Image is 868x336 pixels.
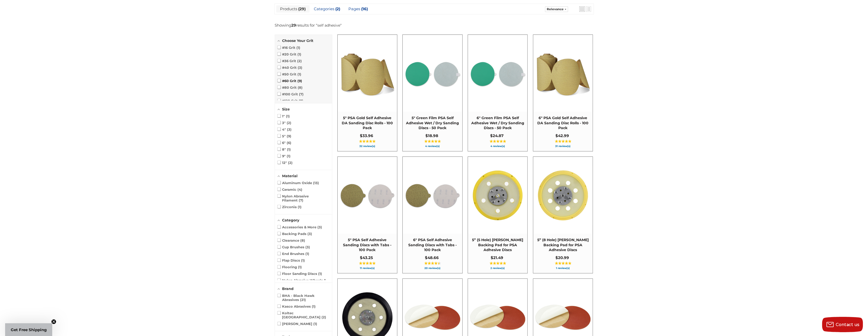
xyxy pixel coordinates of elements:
span: 7 [299,92,303,96]
span: 6" [277,141,291,145]
span: 3 [287,127,291,131]
span: 3 [307,232,312,236]
span: Clearance [277,238,305,242]
span: #60 Grit [277,79,302,83]
span: 7 [298,99,303,103]
span: 8" [277,147,291,151]
span: #100 Grit [277,92,304,96]
a: 5" PSA Gold Self Adhesive DA Sanding Disc Rolls - 100 Pack [338,35,397,151]
span: Choose Your Grit [282,38,313,43]
span: 6" PSA Gold Self Adhesive DA Sanding Disc Rolls - 100 Pack [536,116,590,131]
span: 9 [297,79,302,83]
span: 2 [286,121,291,125]
span: 1 [298,265,302,269]
span: 5” (8 Hole) [PERSON_NAME] Backing Pad for PSA Adhesive Discs [536,238,590,253]
span: $43.25 [360,255,373,260]
span: $42.99 [555,133,569,138]
span: 2 [297,59,302,63]
span: 16 [360,6,368,11]
span: 3 [317,225,322,229]
span: Nylon Abrasive Wheels & Brushes [277,278,329,286]
span: 29 [297,6,306,11]
img: 6 inch psa sanding disc [403,166,462,225]
span: $18.98 [425,133,438,138]
span: 4 review(s) [405,145,459,148]
span: $21.49 [491,255,503,260]
span: 5" Green Film PSA Self Adhesive Wet / Dry Sanding Discs - 50 Pack [405,116,459,131]
span: #20 Grit [277,52,301,56]
span: 2 [321,315,326,319]
span: Ceramic [277,187,302,192]
span: 1 [286,114,290,118]
a: View list mode [586,6,591,12]
a: View Products Tab [276,5,309,13]
span: 1 [286,154,290,158]
span: #36 Grit [277,59,302,63]
span: 6" PSA Self Adhesive Sanding Discs with Tabs - 100 Pack [405,238,459,253]
a: View Pages Tab [345,5,372,13]
span: ★★★★★ [489,261,506,265]
span: Get Free Shipping [11,327,47,332]
span: Koltec [GEOGRAPHIC_DATA] [277,311,329,319]
span: 6 [286,141,291,145]
img: 5” (5 Hole) DA Sander Backing Pad for PSA Adhesive Discs [468,166,527,225]
span: Accessories & More [277,225,322,229]
a: 5" Green Film PSA Self Adhesive Wet / Dry Sanding Discs - 50 Pack [403,35,462,151]
span: 3" [277,121,291,125]
span: ★★★★★ [424,261,441,265]
span: $48.66 [425,255,438,260]
button: Close teaser [51,319,56,324]
span: ★★★★★ [489,139,506,143]
span: Material [282,174,297,178]
span: ★★★★★ [359,261,376,265]
span: Cup Brushes [277,245,310,249]
b: 29 [291,23,296,28]
span: 1 review(s) [536,267,590,270]
span: 1 [296,46,300,50]
a: 6" PSA Self Adhesive Sanding Discs with Tabs - 100 Pack [403,157,462,273]
span: [PERSON_NAME] [277,322,317,326]
div: Get Free ShippingClose teaser [5,323,52,336]
span: 1 [305,252,309,256]
span: Backing Pads [277,232,312,236]
span: 9 [286,134,291,138]
span: 8 [300,238,305,242]
img: 5-inch 80-grit durable green film PSA disc for grinding and paint removal on coated surfaces [403,44,462,103]
span: 2 review(s) [470,267,525,270]
span: 3 [297,65,302,70]
span: End Brushes [277,252,309,256]
span: #40 Grit [277,65,302,70]
a: 5” (8 Hole) DA Sander Backing Pad for PSA Adhesive Discs [533,157,593,273]
span: 1 [318,272,322,276]
a: self adhesive [317,23,340,28]
span: 1 [313,322,317,326]
span: 21 [300,298,306,302]
span: 1 [297,72,301,76]
span: 1 [301,258,305,262]
span: 9" [277,154,291,158]
span: 1 [287,147,291,151]
span: #120 Grit [277,99,303,103]
span: Flooring [277,265,302,269]
a: Sort options [545,6,568,12]
span: ★★★★★ [359,139,376,143]
span: Aluminum Oxide [277,181,319,185]
span: 31 review(s) [536,145,590,148]
span: Zirconia [277,205,302,209]
img: 5" Sticky Backed Sanding Discs on a roll [338,44,397,103]
span: 1 [297,205,301,209]
span: 8 [297,85,302,89]
span: #80 Grit [277,85,303,89]
img: 6-inch 600-grit green film PSA disc with green polyester film backing for metal grinding and bare... [468,44,527,103]
div: Showing results for " " [275,23,342,28]
span: 4" [277,127,292,131]
span: ★★★★★ [554,139,571,143]
span: BHA - Black Hawk Abrasives [277,294,329,302]
span: Category [282,218,299,222]
button: Contact us [822,317,863,332]
a: 6" PSA Gold Self Adhesive DA Sanding Disc Rolls - 100 Pack [533,35,593,151]
a: 6" Green Film PSA Self Adhesive Wet / Dry Sanding Discs - 50 Pack [468,35,527,151]
a: View Categories Tab [310,5,344,13]
span: ★★★★★ [554,261,571,265]
a: 5" PSA Self Adhesive Sanding Discs with Tabs - 100 Pack [338,157,397,273]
